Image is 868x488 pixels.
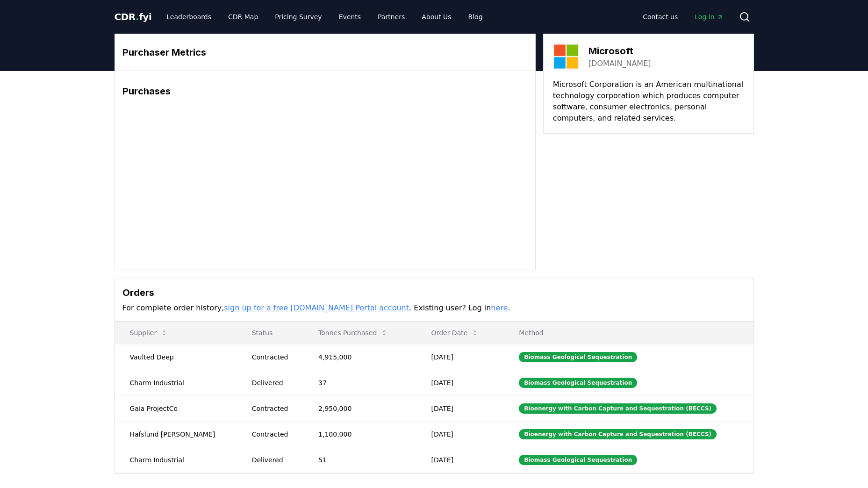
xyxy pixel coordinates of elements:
[416,344,504,370] td: [DATE]
[416,447,504,473] td: [DATE]
[122,45,528,59] h3: Purchaser Metrics
[224,303,409,312] a: sign up for a free [DOMAIN_NAME] Portal account
[115,421,237,447] td: Hafslund [PERSON_NAME]
[491,303,508,312] a: here
[424,323,487,342] button: Order Date
[370,8,412,25] a: Partners
[519,403,717,414] div: Bioenergy with Carbon Capture and Sequestration (BECCS)
[416,421,504,447] td: [DATE]
[303,370,416,395] td: 37
[687,8,731,25] a: Log in
[115,447,237,473] td: Charm Industrial
[115,11,152,22] span: CDR fyi
[252,404,296,413] div: Contracted
[635,8,685,25] a: Contact us
[115,395,237,421] td: Gaia ProjectCo
[122,286,746,300] h3: Orders
[122,302,746,314] p: For complete order history, . Existing user? Log in .
[635,8,731,25] nav: Main
[414,8,459,25] a: About Us
[159,8,219,25] a: Leaderboards
[303,447,416,473] td: 51
[519,378,637,388] div: Biomass Geological Sequestration
[303,395,416,421] td: 2,950,000
[303,421,416,447] td: 1,100,000
[252,455,296,465] div: Delivered
[244,328,296,337] p: Status
[331,8,368,25] a: Events
[519,455,637,465] div: Biomass Geological Sequestration
[519,352,637,362] div: Biomass Geological Sequestration
[311,323,395,342] button: Tonnes Purchased
[252,378,296,388] div: Delivered
[115,344,237,370] td: Vaulted Deep
[303,344,416,370] td: 4,915,000
[511,328,746,337] p: Method
[553,79,744,124] p: Microsoft Corporation is an American multinational technology corporation which produces computer...
[159,8,490,25] nav: Main
[252,352,296,362] div: Contracted
[115,370,237,395] td: Charm Industrial
[136,11,139,22] span: .
[519,429,717,439] div: Bioenergy with Carbon Capture and Sequestration (BECCS)
[461,8,490,25] a: Blog
[122,323,176,342] button: Supplier
[122,84,528,98] h3: Purchases
[588,44,651,58] h3: Microsoft
[267,8,329,25] a: Pricing Survey
[695,12,724,22] span: Log in
[588,58,651,69] a: [DOMAIN_NAME]
[416,395,504,421] td: [DATE]
[221,8,265,25] a: CDR Map
[252,430,296,439] div: Contracted
[115,10,152,23] a: CDR.fyi
[416,370,504,395] td: [DATE]
[553,43,579,70] img: Microsoft-logo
